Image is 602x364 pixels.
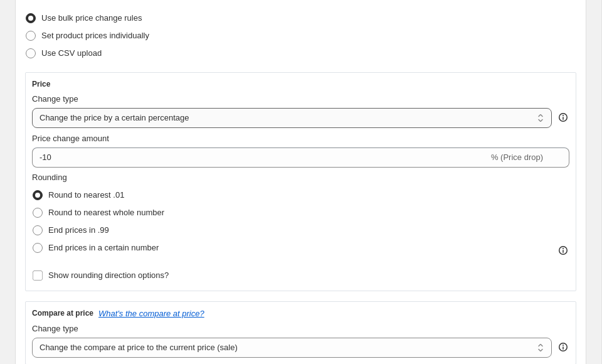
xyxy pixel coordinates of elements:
[48,225,109,235] span: End prices in .99
[557,111,569,124] div: help
[32,94,78,104] span: Change type
[48,243,159,252] span: End prices in a certain number
[41,13,142,23] span: Use bulk price change rules
[48,270,169,280] span: Show rounding direction options?
[557,341,569,353] div: help
[98,309,204,318] button: What's the compare at price?
[41,31,149,40] span: Set product prices individually
[491,153,543,162] span: % (Price drop)
[48,190,124,200] span: Round to nearest .01
[32,79,50,89] h3: Price
[48,208,164,217] span: Round to nearest whole number
[32,134,109,143] span: Price change amount
[41,48,102,58] span: Use CSV upload
[32,173,67,182] span: Rounding
[32,147,488,168] input: -15
[32,324,78,333] span: Change type
[32,308,93,318] h3: Compare at price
